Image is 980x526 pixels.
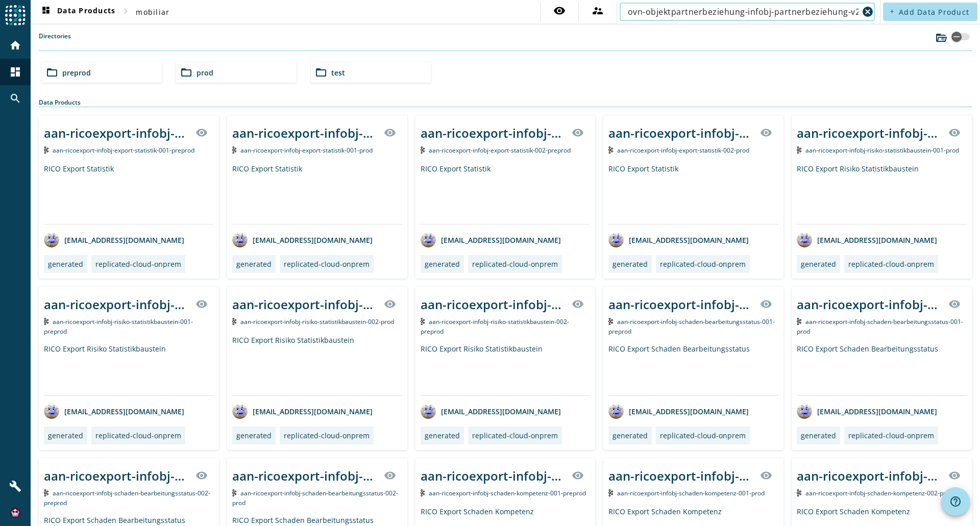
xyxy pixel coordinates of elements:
span: preprod [62,68,91,78]
span: Kafka Topic: aan-ricoexport-infobj-schaden-bearbeitungsstatus-001-prod [797,317,963,336]
div: generated [612,431,648,440]
span: Kafka Topic: aan-ricoexport-infobj-schaden-bearbeitungsstatus-002-preprod [44,489,210,507]
div: aan-ricoexport-infobj-risiko-statistikbaustein-001-_stage_ [44,296,189,313]
span: Kafka Topic: aan-ricoexport-infobj-export-statistik-002-preprod [429,146,571,155]
div: generated [236,431,272,440]
div: aan-ricoexport-infobj-schaden-bearbeitungsstatus-001-_stage_ [608,296,754,313]
div: aan-ricoexport-infobj-risiko-statistikbaustein-001-_stage_ [797,124,942,141]
div: RICO Export Schaden Bearbeitungsstatus [608,344,778,395]
img: Kafka Topic: aan-ricoexport-infobj-export-statistik-001-preprod [44,146,48,154]
mat-icon: search [9,92,21,105]
img: Kafka Topic: aan-ricoexport-infobj-schaden-bearbeitungsstatus-001-prod [797,318,801,325]
div: [EMAIL_ADDRESS][DOMAIN_NAME] [232,232,373,247]
mat-icon: visibility [760,127,772,139]
mat-icon: visibility [760,298,772,310]
div: generated [425,259,460,269]
span: Kafka Topic: aan-ricoexport-infobj-schaden-kompetenz-001-prod [617,489,765,497]
mat-icon: folder_open [315,66,327,79]
div: aan-ricoexport-infobj-schaden-kompetenz-001-_stage_ [421,467,566,484]
div: aan-ricoexport-infobj-export-statistik-001-_stage_ [44,124,189,141]
mat-icon: visibility [195,469,208,482]
div: generated [48,259,83,269]
mat-icon: visibility [384,298,396,310]
span: test [331,68,345,78]
div: replicated-cloud-onprem [660,431,746,440]
mat-icon: supervisor_account [592,5,604,17]
div: [EMAIL_ADDRESS][DOMAIN_NAME] [608,404,749,419]
div: aan-ricoexport-infobj-schaden-bearbeitungsstatus-001-_stage_ [797,296,942,313]
mat-icon: cancel [862,6,874,18]
button: Clear [861,5,875,19]
mat-icon: visibility [195,127,208,139]
img: spoud-logo.svg [5,5,26,26]
span: Kafka Topic: aan-ricoexport-infobj-risiko-statistikbaustein-002-prod [240,317,394,326]
img: Kafka Topic: aan-ricoexport-infobj-risiko-statistikbaustein-001-preprod [44,318,48,325]
mat-icon: visibility [572,469,584,482]
div: replicated-cloud-onprem [660,259,746,269]
img: avatar [44,404,59,419]
button: Data Products [36,3,119,21]
mat-icon: visibility [948,298,961,310]
img: Kafka Topic: aan-ricoexport-infobj-export-statistik-001-prod [232,146,237,154]
div: RICO Export Schaden Bearbeitungsstatus [797,344,967,395]
img: avatar [797,404,812,419]
div: [EMAIL_ADDRESS][DOMAIN_NAME] [232,404,373,419]
div: replicated-cloud-onprem [848,431,934,440]
mat-icon: folder_open [46,66,58,79]
div: aan-ricoexport-infobj-schaden-bearbeitungsstatus-002-_stage_ [44,467,189,484]
div: generated [612,259,648,269]
span: Kafka Topic: aan-ricoexport-infobj-schaden-kompetenz-001-preprod [429,489,586,497]
mat-icon: visibility [948,469,961,482]
div: generated [425,431,460,440]
div: Data Products [39,98,972,107]
div: generated [801,259,836,269]
div: RICO Export Statistik [44,164,214,224]
img: Kafka Topic: aan-ricoexport-infobj-risiko-statistikbaustein-002-prod [232,318,237,325]
div: RICO Export Risiko Statistikbaustein [421,344,591,395]
div: RICO Export Statistik [421,164,591,224]
mat-icon: chevron_right [119,5,132,17]
img: f40bc641cdaa4136c0e0558ddde32189 [10,508,20,518]
mat-icon: visibility [572,298,584,310]
span: Kafka Topic: aan-ricoexport-infobj-risiko-statistikbaustein-001-preprod [44,317,193,336]
input: Search (% or * for wildcards) [628,6,859,18]
img: Kafka Topic: aan-ricoexport-infobj-schaden-kompetenz-001-prod [608,489,613,496]
div: generated [236,259,272,269]
label: Directories [39,32,71,51]
img: Kafka Topic: aan-ricoexport-infobj-risiko-statistikbaustein-002-preprod [421,318,425,325]
div: [EMAIL_ADDRESS][DOMAIN_NAME] [421,232,561,247]
div: aan-ricoexport-infobj-schaden-kompetenz-001-_stage_ [608,467,754,484]
mat-icon: folder_open [180,66,192,79]
img: avatar [44,232,59,247]
img: Kafka Topic: aan-ricoexport-infobj-schaden-bearbeitungsstatus-002-preprod [44,489,48,496]
div: aan-ricoexport-infobj-export-statistik-001-_stage_ [232,124,378,141]
img: Kafka Topic: aan-ricoexport-infobj-export-statistik-002-preprod [421,146,425,154]
div: replicated-cloud-onprem [848,259,934,269]
img: avatar [608,232,624,247]
span: prod [197,68,213,78]
span: Kafka Topic: aan-ricoexport-infobj-risiko-statistikbaustein-001-prod [805,146,959,155]
img: Kafka Topic: aan-ricoexport-infobj-export-statistik-002-prod [608,146,613,154]
img: avatar [608,404,624,419]
div: replicated-cloud-onprem [95,431,181,440]
div: aan-ricoexport-infobj-export-statistik-002-_stage_ [421,124,566,141]
div: RICO Export Risiko Statistikbaustein [44,344,214,395]
mat-icon: visibility [572,127,584,139]
img: Kafka Topic: aan-ricoexport-infobj-schaden-bearbeitungsstatus-002-prod [232,489,237,496]
img: Kafka Topic: aan-ricoexport-infobj-schaden-kompetenz-002-prod [797,489,801,496]
mat-icon: home [9,39,21,52]
mat-icon: visibility [384,127,396,139]
img: avatar [232,232,248,247]
mat-icon: add [889,9,895,14]
img: Kafka Topic: aan-ricoexport-infobj-risiko-statistikbaustein-001-prod [797,146,801,154]
div: aan-ricoexport-infobj-risiko-statistikbaustein-002-_stage_ [232,296,378,313]
mat-icon: visibility [948,127,961,139]
button: Add Data Product [883,3,977,21]
mat-icon: help_outline [949,495,962,508]
div: aan-ricoexport-infobj-schaden-kompetenz-002-_stage_ [797,467,942,484]
img: Kafka Topic: aan-ricoexport-infobj-schaden-bearbeitungsstatus-001-preprod [608,318,613,325]
mat-icon: dashboard [40,6,52,18]
div: RICO Export Risiko Statistikbaustein [232,335,402,395]
div: generated [801,431,836,440]
span: Data Products [40,6,115,18]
